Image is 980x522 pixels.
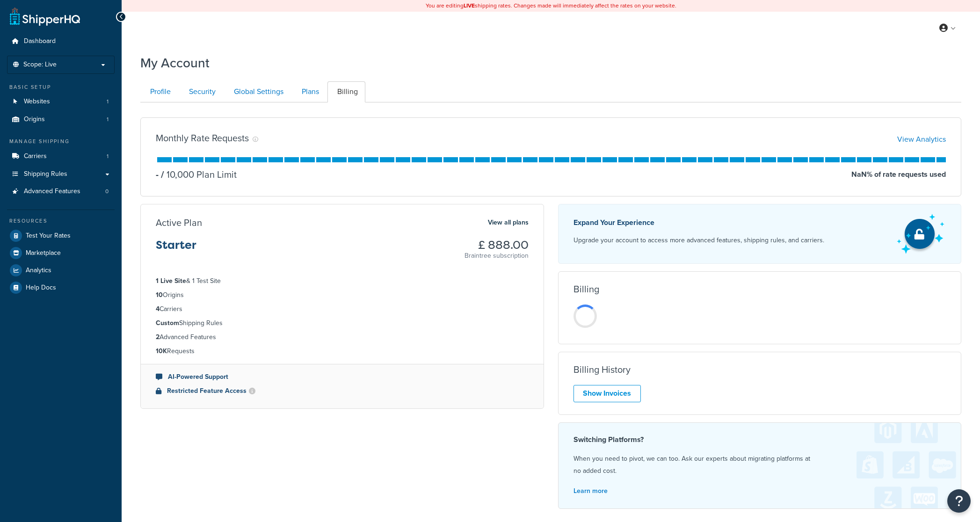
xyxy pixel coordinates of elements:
[7,227,115,244] a: Test Your Rates
[573,234,824,247] p: Upgrade your account to access more advanced features, shipping rules, and carriers.
[179,81,223,102] a: Security
[7,217,115,225] div: Resources
[947,489,971,513] button: Open Resource Center
[573,385,641,402] a: Show Invoices
[156,372,529,382] li: AI-Powered Support
[851,168,946,181] p: NaN % of rate requests used
[488,217,529,229] a: View all plans
[573,284,599,294] h3: Billing
[23,61,57,69] span: Scope: Live
[897,134,946,145] a: View Analytics
[10,7,80,26] a: ShipperHQ Home
[107,116,109,123] span: 1
[573,453,946,477] p: When you need to pivot, we can too. Ask our experts about migrating platforms at no added cost.
[24,116,45,123] span: Origins
[140,54,210,72] h1: My Account
[7,183,115,200] a: Advanced Features 0
[156,304,529,314] li: Carriers
[7,245,115,261] a: Marketplace
[156,386,529,396] li: Restricted Feature Access
[7,148,115,165] li: Carriers
[24,152,47,160] span: Carriers
[7,166,115,183] a: Shipping Rules
[156,318,529,328] li: Shipping Rules
[573,216,824,229] p: Expand Your Experience
[7,279,115,296] a: Help Docs
[26,249,61,257] span: Marketplace
[26,267,51,275] span: Analytics
[7,93,115,110] li: Websites
[156,304,160,314] strong: 4
[7,111,115,128] a: Origins 1
[156,332,529,342] li: Advanced Features
[156,133,249,143] h3: Monthly Rate Requests
[7,93,115,110] a: Websites 1
[7,262,115,279] a: Analytics
[156,217,202,228] h3: Active Plan
[105,188,109,196] span: 0
[7,148,115,165] a: Carriers 1
[156,290,163,300] strong: 10
[224,81,291,102] a: Global Settings
[156,290,529,300] li: Origins
[24,37,56,45] span: Dashboard
[156,168,159,181] p: -
[465,239,529,251] h3: £ 888.00
[156,332,160,342] strong: 2
[7,111,115,128] li: Origins
[292,81,327,102] a: Plans
[7,138,115,145] div: Manage Shipping
[156,276,186,286] strong: 1 Live Site
[156,346,167,356] strong: 10K
[24,188,80,196] span: Advanced Features
[7,183,115,200] li: Advanced Features
[156,276,529,286] li: & 1 Test Site
[159,168,237,181] p: 10,000 Plan Limit
[573,434,946,445] h4: Switching Platforms?
[156,239,196,259] h3: Starter
[156,346,529,356] li: Requests
[7,33,115,50] a: Dashboard
[573,486,608,496] a: Learn more
[327,81,365,102] a: Billing
[24,98,50,106] span: Websites
[465,251,529,261] p: Braintree subscription
[558,204,962,264] a: Expand Your Experience Upgrade your account to access more advanced features, shipping rules, and...
[156,318,179,328] strong: Custom
[573,364,631,375] h3: Billing History
[26,232,71,240] span: Test Your Rates
[24,170,67,178] span: Shipping Rules
[464,1,475,10] b: LIVE
[161,167,164,181] span: /
[7,83,115,91] div: Basic Setup
[140,81,178,102] a: Profile
[26,284,56,292] span: Help Docs
[107,98,109,106] span: 1
[107,152,109,160] span: 1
